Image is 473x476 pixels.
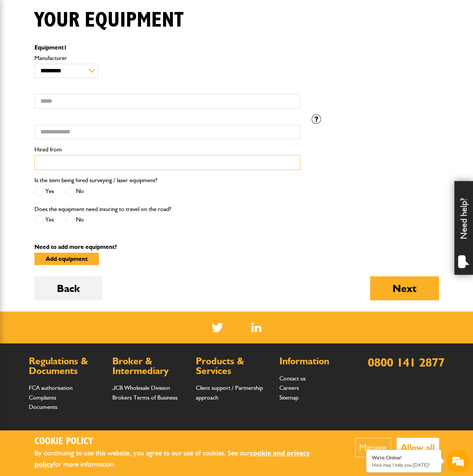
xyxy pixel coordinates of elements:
a: Contact us [279,375,306,382]
a: Brokers Terms of Business [112,394,178,401]
p: How may I help you today? [372,462,436,468]
div: We're Online! [372,455,436,461]
button: Add equipment [34,253,99,265]
a: Sitemap [279,394,298,401]
span: 1 [64,44,67,51]
p: Equipment [34,45,300,51]
a: 0800 141 2877 [368,355,445,370]
label: No [65,187,84,196]
label: Yes [34,215,54,225]
input: Enter your phone number [10,114,137,130]
h2: Products & Services [196,356,272,376]
a: Documents [29,403,57,410]
a: FCA authorisation [29,384,73,391]
button: Back [34,276,102,300]
a: Client support / Partnership approach [196,384,263,401]
p: By continuing to use this website, you agree to our use of cookies. See our for more information. [34,448,332,470]
a: LinkedIn [251,323,261,332]
textarea: Type your message and hit 'Enter' [10,136,137,225]
a: cookie and privacy policy [34,449,310,469]
input: Enter your last name [10,69,137,86]
label: No [65,215,84,225]
button: Allow all [397,438,439,457]
em: Start Chat [102,231,136,241]
h2: Information [279,356,355,366]
h1: Your equipment [34,8,184,33]
button: Next [370,276,439,300]
a: Careers [279,384,299,391]
h2: Cookie Policy [34,436,332,448]
h2: Regulations & Documents [29,356,105,376]
label: Hired from [34,147,300,153]
img: Twitter [212,323,223,332]
div: Need help? [454,181,473,275]
h2: Broker & Intermediary [112,356,188,376]
div: Chat with us now [39,42,126,52]
a: JCB Wholesale Division [112,384,170,391]
img: Linked In [251,323,261,332]
label: Does the equipment need insuring to travel on the road? [34,206,171,212]
label: Yes [34,187,54,196]
button: Manage [355,438,391,457]
a: Complaints [29,394,56,401]
input: Enter your email address [10,91,137,108]
img: d_20077148190_company_1631870298795_20077148190 [13,42,31,52]
p: Need to add more equipment? [34,244,439,250]
label: Manufacturer [34,55,300,61]
div: Minimize live chat window [123,4,141,22]
label: Is the item being hired surveying / laser equipment? [34,177,157,183]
